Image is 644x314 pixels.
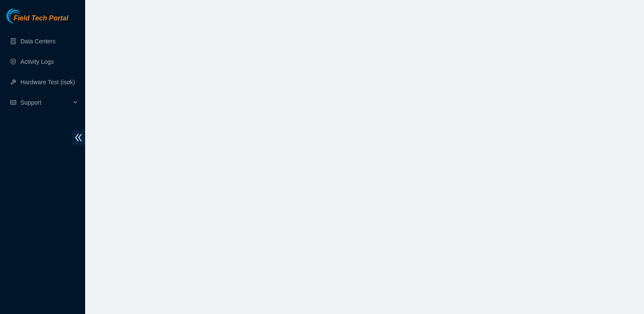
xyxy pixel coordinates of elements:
span: double-left [72,130,85,146]
span: Support [20,94,71,111]
span: read [10,100,16,106]
span: Field Tech Portal [14,14,68,23]
img: Akamai Technologies [6,9,43,23]
a: Hardware Test (isok) [20,79,75,86]
a: Akamai TechnologiesField Tech Portal [6,15,68,26]
a: Activity Logs [20,58,54,65]
a: Data Centers [20,38,55,45]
